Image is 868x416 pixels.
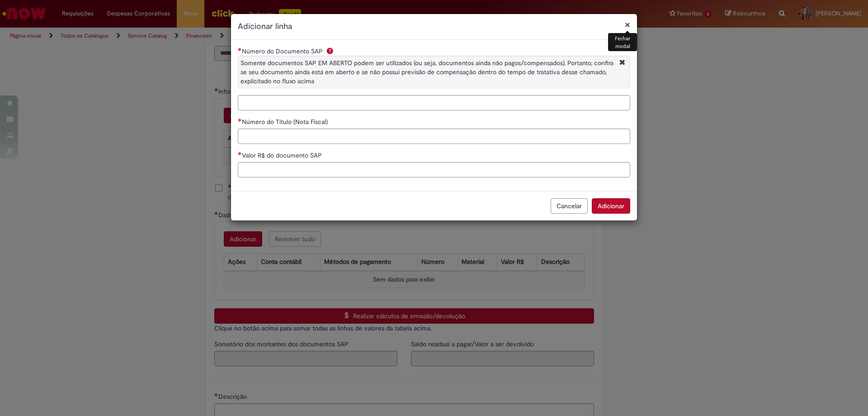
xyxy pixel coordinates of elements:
[241,59,613,85] span: Somente documentos SAP EM ABERTO podem ser utilizados (ou seja, documentos ainda não pagos/compen...
[625,20,630,29] button: Fechar modal
[238,152,242,155] span: Necessários
[238,129,630,144] input: Número do Título (Nota Fiscal)
[617,58,627,68] i: Fechar More information Por question_numero_do_documento_sap
[238,21,630,33] h2: Adicionar linha
[238,48,242,51] span: Necessários
[325,47,335,54] span: Ajuda para Número do Documento SAP
[238,162,630,177] input: Valor R$ do documento SAP
[608,33,637,51] div: Fechar modal
[551,198,588,214] button: Cancelar
[242,47,325,55] span: Número do Documento SAP
[592,198,630,214] button: Adicionar
[242,151,324,159] span: Valor R$ do documento SAP
[242,118,330,126] span: Número do Título (Nota Fiscal)
[238,95,630,110] input: Número do Documento SAP
[238,118,242,122] span: Necessários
